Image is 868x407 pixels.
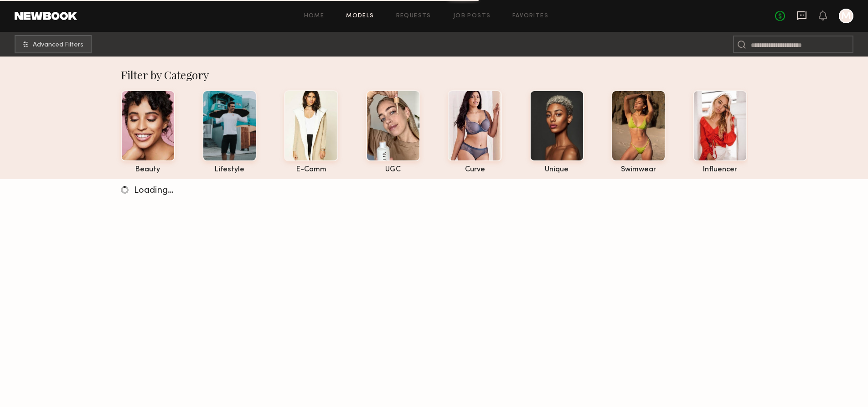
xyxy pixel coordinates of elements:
div: e-comm [284,166,338,174]
a: Requests [396,13,431,19]
span: Loading… [134,186,174,195]
button: Advanced Filters [15,35,92,53]
div: influencer [693,166,747,174]
div: Filter by Category [121,67,748,82]
div: lifestyle [202,166,257,174]
a: Job Posts [453,13,491,19]
a: Models [346,13,374,19]
div: swimwear [611,166,666,174]
a: Home [304,13,325,19]
span: Advanced Filters [33,42,83,48]
div: curve [448,166,502,174]
div: UGC [366,166,420,174]
a: M [839,9,853,23]
a: Favorites [512,13,548,19]
div: beauty [121,166,175,174]
div: unique [530,166,584,174]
